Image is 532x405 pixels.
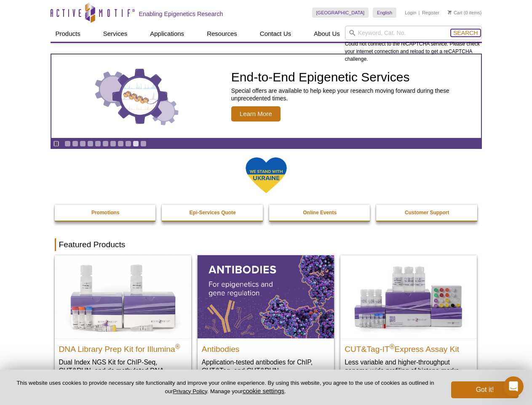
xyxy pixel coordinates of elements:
a: Go to slide 11 [140,140,147,147]
strong: Promotions [91,210,120,216]
p: This website uses cookies to provide necessary site functionality and improve your online experie... [13,379,437,395]
h2: DNA Library Prep Kit for Illumina [59,341,187,354]
a: Login [405,10,416,16]
a: Epi-Services Quote [162,205,264,221]
div: Could not connect to the reCAPTCHA service. Please check your internet connection and reload to g... [345,26,482,63]
button: cookie settings [243,387,284,394]
a: Go to slide 10 [133,140,139,147]
a: Three gears with decorative charts inside the larger center gear. End-to-End Epigenetic Services ... [51,54,481,138]
a: Go to slide 2 [72,140,78,147]
article: End-to-End Epigenetic Services [51,54,481,138]
button: Search [451,29,480,37]
a: Promotions [55,205,157,221]
input: Keyword, Cat. No. [345,26,482,40]
a: Go to slide 9 [125,140,131,147]
p: Dual Index NGS Kit for ChIP-Seq, CUT&RUN, and ds methylated DNA assays. [59,358,187,383]
a: Contact Us [255,26,296,42]
sup: ® [175,343,180,350]
a: Go to slide 5 [95,140,101,147]
p: Special offers are available to help keep your research moving forward during these unprecedented... [231,87,477,102]
a: Toggle autoplay [53,140,59,147]
p: Application-tested antibodies for ChIP, CUT&Tag, and CUT&RUN. [202,358,330,375]
img: We Stand With Ukraine [245,157,287,194]
a: Go to slide 8 [118,140,124,147]
a: Customer Support [376,205,478,221]
strong: Epi-Services Quote [190,210,236,216]
a: Services [98,26,133,42]
button: Got it! [451,381,519,398]
strong: Online Events [303,210,337,216]
p: Less variable and higher-throughput genome-wide profiling of histone marks​. [345,358,473,375]
a: All Antibodies Antibodies Application-tested antibodies for ChIP, CUT&Tag, and CUT&RUN. [198,255,334,383]
a: Go to slide 3 [80,140,86,147]
h2: Antibodies [202,341,330,354]
img: CUT&Tag-IT® Express Assay Kit [340,255,477,338]
h2: Featured Products [55,238,478,251]
a: DNA Library Prep Kit for Illumina DNA Library Prep Kit for Illumina® Dual Index NGS Kit for ChIP-... [55,255,191,391]
h2: End-to-End Epigenetic Services [231,71,477,84]
img: All Antibodies [198,255,334,338]
a: Products [51,26,86,42]
h2: CUT&Tag-IT Express Assay Kit [345,341,473,354]
a: Privacy Policy [173,388,207,394]
a: [GEOGRAPHIC_DATA] [312,8,369,18]
a: Go to slide 4 [87,140,94,147]
strong: Customer Support [405,210,449,216]
span: Learn More [231,106,281,121]
a: Register [422,10,439,16]
a: English [373,8,396,18]
li: | [419,8,420,18]
a: Cart [448,10,462,16]
a: Resources [202,26,242,42]
img: Your Cart [448,10,452,14]
span: Search [453,30,478,36]
li: (0 items) [448,8,482,18]
img: DNA Library Prep Kit for Illumina [55,255,191,338]
a: Applications [145,26,189,42]
a: Go to slide 1 [64,140,71,147]
a: About Us [309,26,345,42]
img: Three gears with decorative charts inside the larger center gear. [95,67,179,126]
a: Go to slide 6 [102,140,109,147]
a: Go to slide 7 [110,140,116,147]
a: CUT&Tag-IT® Express Assay Kit CUT&Tag-IT®Express Assay Kit Less variable and higher-throughput ge... [340,255,477,383]
iframe: Intercom live chat [503,376,524,397]
h2: Enabling Epigenetics Research [139,10,223,18]
sup: ® [390,343,395,350]
a: Online Events [269,205,371,221]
